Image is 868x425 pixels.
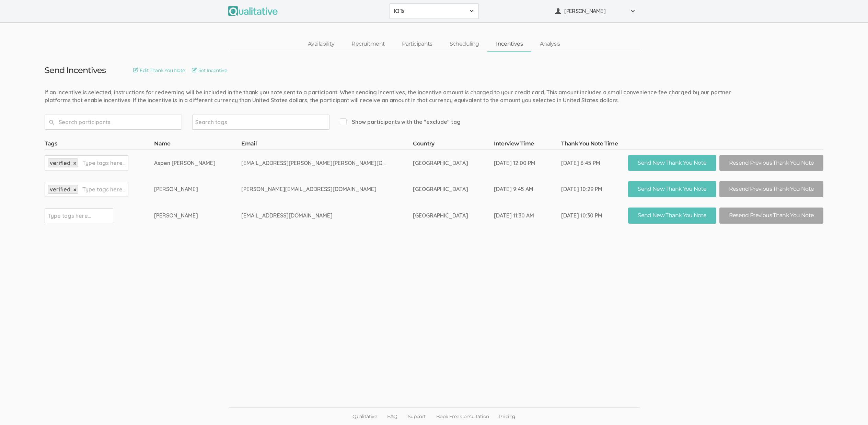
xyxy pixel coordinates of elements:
span: Show participants with the "exclude" tag [340,118,461,126]
div: If an incentive is selected, instructions for redeeming will be included in the thank you note se... [45,88,742,104]
th: Country [413,140,494,150]
a: Book Free Consultation [431,408,494,425]
iframe: Chat Widget [834,392,868,425]
input: Type tags here... [82,185,125,194]
button: Send New Thank You Note [628,208,716,224]
img: Qualitative [228,6,278,16]
td: [DATE] 9:45 AM [494,176,561,202]
td: [EMAIL_ADDRESS][DOMAIN_NAME] [241,202,413,229]
button: Resend Previous Thank You Note [719,155,824,171]
th: Thank You Note Time [561,140,628,150]
th: Email [241,140,413,150]
div: [DATE] 10:29 PM [561,185,602,193]
a: Set Incentive [192,67,227,74]
input: Type tags here... [82,158,125,167]
button: Send New Thank You Note [628,155,716,171]
td: [GEOGRAPHIC_DATA] [413,202,494,229]
td: [PERSON_NAME] [154,176,241,202]
button: Send New Thank You Note [628,181,716,197]
a: Participants [393,37,441,51]
td: [DATE] 11:30 AM [494,202,561,229]
span: verified [50,160,70,166]
a: Analysis [531,37,569,51]
a: Qualitative [347,408,382,425]
h3: Send Incentives [45,66,106,75]
input: Search participants [45,115,182,130]
a: FAQ [382,408,402,425]
a: Incentives [487,37,531,51]
td: [EMAIL_ADDRESS][PERSON_NAME][PERSON_NAME][DOMAIN_NAME] [241,150,413,176]
input: Search tags [195,118,238,127]
td: Aspen [PERSON_NAME] [154,150,241,176]
button: [PERSON_NAME] [551,3,640,19]
th: Name [154,140,241,150]
button: Resend Previous Thank You Note [719,208,824,224]
button: Resend Previous Thank You Note [719,181,824,197]
button: ICITs [390,3,479,19]
a: Recruitment [343,37,393,51]
a: Availability [299,37,343,51]
a: Support [403,408,431,425]
a: Edit Thank You Note [133,67,185,74]
td: [GEOGRAPHIC_DATA] [413,176,494,202]
span: [PERSON_NAME] [564,7,626,15]
a: × [73,161,77,166]
span: ICITs [394,7,465,15]
th: Tags [45,140,154,150]
div: [DATE] 6:45 PM [561,159,602,167]
td: [GEOGRAPHIC_DATA] [413,150,494,176]
input: Type tags here... [48,211,91,220]
a: × [73,187,77,193]
th: Interview Time [494,140,561,150]
div: [DATE] 10:30 PM [561,212,602,220]
td: [PERSON_NAME] [154,202,241,229]
a: Pricing [494,408,520,425]
td: [DATE] 12:00 PM [494,150,561,176]
a: Scheduling [441,37,488,51]
td: [PERSON_NAME][EMAIL_ADDRESS][DOMAIN_NAME] [241,176,413,202]
span: verified [50,186,70,193]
